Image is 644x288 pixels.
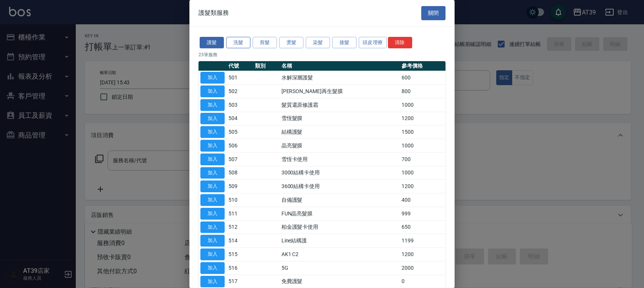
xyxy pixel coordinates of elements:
[400,193,445,207] td: 400
[280,220,400,234] td: 柏金護髮卡使用
[388,37,412,49] button: 清除
[227,125,253,139] td: 505
[199,51,445,58] p: 23 筆服務
[200,140,225,152] button: 加入
[280,180,400,193] td: 3600結構卡使用
[400,152,445,166] td: 700
[200,85,225,97] button: 加入
[200,113,225,125] button: 加入
[359,37,387,49] button: 頭皮理療
[400,248,445,261] td: 1200
[280,193,400,207] td: 自備護髮
[400,98,445,112] td: 1000
[280,166,400,180] td: 3000結構卡使用
[227,152,253,166] td: 507
[400,112,445,125] td: 1200
[227,71,253,85] td: 501
[200,153,225,165] button: 加入
[227,220,253,234] td: 512
[226,37,250,49] button: 洗髮
[400,139,445,153] td: 1000
[400,234,445,248] td: 1199
[200,235,225,247] button: 加入
[421,6,445,20] button: 關閉
[280,207,400,220] td: FUN晶亮髮膜
[280,261,400,275] td: 5G
[227,234,253,248] td: 514
[400,85,445,98] td: 800
[400,125,445,139] td: 1500
[200,180,225,192] button: 加入
[280,85,400,98] td: [PERSON_NAME]再生髮膜
[227,139,253,153] td: 506
[200,72,225,84] button: 加入
[253,37,277,49] button: 剪髮
[200,126,225,138] button: 加入
[200,248,225,260] button: 加入
[200,276,225,288] button: 加入
[280,248,400,261] td: AK1 C2
[200,208,225,220] button: 加入
[227,248,253,261] td: 515
[306,37,330,49] button: 染髮
[279,37,303,49] button: 燙髮
[280,61,400,71] th: 名稱
[200,222,225,233] button: 加入
[280,152,400,166] td: 雪恆卡使用
[400,180,445,193] td: 1200
[227,193,253,207] td: 510
[400,220,445,234] td: 650
[227,98,253,112] td: 503
[227,61,253,71] th: 代號
[280,71,400,85] td: 水解深層護髮
[280,139,400,153] td: 晶亮髮膜
[332,37,356,49] button: 接髮
[400,166,445,180] td: 1000
[200,37,224,49] button: 護髮
[227,261,253,275] td: 516
[227,112,253,125] td: 504
[280,98,400,112] td: 髮質還原修護霜
[253,61,280,71] th: 類別
[227,85,253,98] td: 502
[227,207,253,220] td: 511
[227,180,253,193] td: 509
[400,261,445,275] td: 2000
[200,167,225,179] button: 加入
[200,262,225,274] button: 加入
[400,61,445,71] th: 參考價格
[400,71,445,85] td: 600
[400,207,445,220] td: 999
[280,125,400,139] td: 結構護髮
[280,234,400,248] td: Line結構護
[280,112,400,125] td: 雪恆髮膜
[200,99,225,111] button: 加入
[199,9,229,17] span: 護髮類服務
[200,194,225,206] button: 加入
[227,166,253,180] td: 508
